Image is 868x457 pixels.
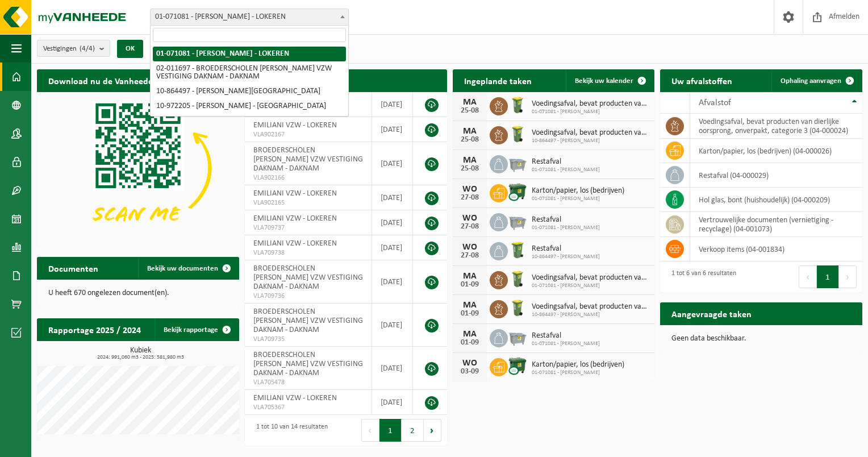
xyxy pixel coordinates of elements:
[532,331,600,340] span: Restafval
[508,124,527,144] img: WB-0140-HPE-GN-50
[839,265,857,288] button: Next
[37,257,110,279] h2: Documenten
[508,269,527,289] img: WB-0140-HPE-GN-50
[372,260,413,304] td: [DATE]
[532,225,600,231] span: 01-071081 - [PERSON_NAME]
[43,40,95,57] span: Vestigingen
[37,92,239,244] img: Download de VHEPlus App
[532,302,649,311] span: Voedingsafval, bevat producten van dierlijke oorsprong, onverpakt, categorie 3
[453,69,543,92] h2: Ingeplande taken
[508,153,527,173] img: WB-2500-GAL-GY-01
[43,347,239,360] h3: Kubiek
[37,318,152,340] h2: Rapportage 2025 / 2024
[458,136,481,144] div: 25-08
[690,163,862,188] td: restafval (04-000029)
[153,47,346,61] li: 01-071081 - [PERSON_NAME] - LOKEREN
[458,368,481,376] div: 03-09
[372,185,413,210] td: [DATE]
[458,359,481,368] div: WO
[253,121,337,130] span: EMILIANI VZW - LOKEREN
[372,92,413,117] td: [DATE]
[253,308,363,334] span: BROEDERSCHOLEN [PERSON_NAME] VZW VESTIGING DAKNAM - DAKNAM
[117,40,143,58] button: OK
[458,98,481,107] div: MA
[532,128,649,138] span: Voedingsafval, bevat producten van dierlijke oorsprong, onverpakt, categorie 3
[379,419,402,442] button: 1
[532,157,600,167] span: Restafval
[817,265,839,288] button: 1
[508,298,527,318] img: WB-0140-HPE-GN-50
[424,419,441,442] button: Next
[690,114,862,139] td: voedingsafval, bevat producten van dierlijke oorsprong, onverpakt, categorie 3 (04-000024)
[251,418,328,443] div: 1 tot 10 van 14 resultaten
[532,186,624,196] span: Karton/papier, los (bedrijven)
[372,304,413,347] td: [DATE]
[372,210,413,235] td: [DATE]
[253,264,363,291] span: BROEDERSCHOLEN [PERSON_NAME] VZW VESTIGING DAKNAM - DAKNAM
[458,185,481,194] div: WO
[690,237,862,261] td: verkoop items (04-001834)
[781,77,841,85] span: Ophaling aanvragen
[508,182,527,202] img: WB-1100-CU
[402,419,424,442] button: 2
[532,369,624,376] span: 01-071081 - [PERSON_NAME]
[508,356,527,376] img: WB-1100-CU
[361,419,379,442] button: Previous
[138,257,238,280] a: Bekijk uw documenten
[458,156,481,165] div: MA
[532,340,600,347] span: 01-071081 - [PERSON_NAME]
[253,335,363,344] span: VLA709735
[151,9,348,25] span: 01-071081 - EMILIANI VZW - LOKEREN
[253,292,363,301] span: VLA709736
[508,240,527,260] img: WB-0240-HPE-GN-50
[253,130,363,139] span: VLA902167
[372,347,413,390] td: [DATE]
[508,211,527,231] img: WB-2500-GAL-GY-01
[799,265,817,288] button: Previous
[458,281,481,289] div: 01-09
[372,235,413,260] td: [DATE]
[253,239,337,248] span: EMILIANI VZW - LOKEREN
[532,311,649,318] span: 10-864497 - [PERSON_NAME]
[458,243,481,252] div: WO
[458,252,481,260] div: 27-08
[458,223,481,231] div: 27-08
[458,310,481,318] div: 01-09
[153,61,346,84] li: 02-011697 - BROEDERSCHOLEN [PERSON_NAME] VZW VESTIGING DAKNAM - DAKNAM
[575,77,633,85] span: Bekijk uw kalender
[508,327,527,347] img: WB-2500-GAL-GY-01
[253,146,363,173] span: BROEDERSCHOLEN [PERSON_NAME] VZW VESTIGING DAKNAM - DAKNAM
[253,173,363,182] span: VLA902166
[660,69,744,92] h2: Uw afvalstoffen
[532,360,624,369] span: Karton/papier, los (bedrijven)
[155,318,238,341] a: Bekijk rapportage
[458,330,481,339] div: MA
[671,335,851,343] p: Geen data beschikbaar.
[253,378,363,387] span: VLA705478
[458,165,481,173] div: 25-08
[532,167,600,173] span: 01-071081 - [PERSON_NAME]
[37,40,110,57] button: Vestigingen(4/4)
[147,265,218,272] span: Bekijk uw documenten
[48,289,228,297] p: U heeft 670 ongelezen document(en).
[458,339,481,347] div: 01-09
[532,244,600,254] span: Restafval
[566,69,653,92] a: Bekijk uw kalender
[532,99,649,109] span: Voedingsafval, bevat producten van dierlijke oorsprong, onverpakt, categorie 3
[458,214,481,223] div: WO
[458,127,481,136] div: MA
[150,9,349,26] span: 01-071081 - EMILIANI VZW - LOKEREN
[458,194,481,202] div: 27-08
[43,355,239,360] span: 2024: 991,060 m3 - 2025: 581,980 m3
[253,189,337,198] span: EMILIANI VZW - LOKEREN
[532,282,649,289] span: 01-071081 - [PERSON_NAME]
[253,248,363,257] span: VLA709738
[253,351,363,377] span: BROEDERSCHOLEN [PERSON_NAME] VZW VESTIGING DAKNAM - DAKNAM
[80,45,95,52] count: (4/4)
[532,138,649,144] span: 10-864497 - [PERSON_NAME]
[458,272,481,281] div: MA
[253,403,363,412] span: VLA705367
[253,223,363,232] span: VLA709737
[458,301,481,310] div: MA
[771,69,861,92] a: Ophaling aanvragen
